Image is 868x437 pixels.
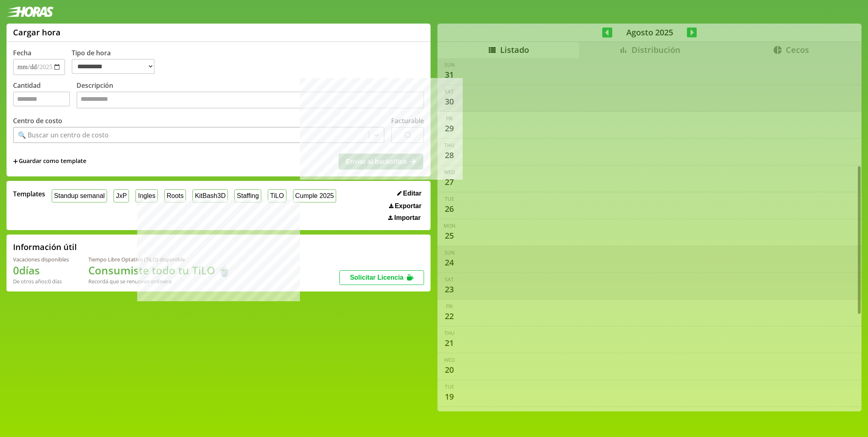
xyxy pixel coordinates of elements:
b: Enero [157,278,172,285]
textarea: Descripción [77,91,424,109]
div: Tiempo Libre Optativo (TiLO) disponible [88,256,231,263]
input: Cantidad [13,91,70,107]
h2: Información útil [13,241,77,252]
button: JxP [114,189,129,202]
button: Standup semanal [52,189,107,202]
h1: Consumiste todo tu TiLO 🍵 [88,263,231,278]
button: Cumple 2025 [293,189,337,202]
span: Templates [13,189,45,198]
div: 🔍 Buscar un centro de costo [18,130,109,139]
label: Cantidad [13,81,77,111]
select: Tipo de hora [72,59,155,74]
span: Editar [403,190,421,197]
div: De otros años: 0 días [13,278,69,285]
span: +Guardar como template [13,157,86,166]
label: Centro de costo [13,116,62,125]
button: Roots [164,189,186,202]
label: Tipo de hora [72,48,161,75]
label: Fecha [13,48,31,57]
span: + [13,157,18,166]
button: Ingles [136,189,157,202]
span: Importar [394,214,421,222]
span: Solicitar Licencia [350,274,404,281]
h1: Cargar hora [13,27,61,38]
h1: 0 días [13,263,69,278]
button: Editar [395,189,424,198]
button: TiLO [268,189,286,202]
label: Facturable [391,116,424,125]
button: Exportar [387,202,424,210]
button: Solicitar Licencia [339,270,424,285]
img: logotipo [7,7,54,17]
button: Staffing [234,189,261,202]
button: KitBash3D [192,189,228,202]
div: Vacaciones disponibles [13,256,69,263]
label: Descripción [77,81,424,111]
div: Recordá que se renuevan en [88,278,231,285]
span: Exportar [395,202,422,210]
